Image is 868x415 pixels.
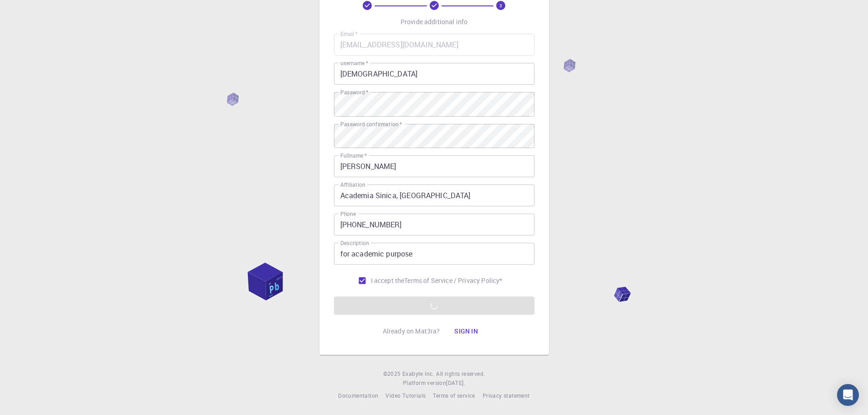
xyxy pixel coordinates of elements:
[385,391,426,400] a: Video Tutorials
[433,392,475,399] span: Terms of service
[340,210,356,218] label: Phone
[483,391,530,400] a: Privacy statement
[340,120,402,128] label: Password confirmation
[404,276,502,285] a: Terms of Service / Privacy Policy*
[340,88,368,96] label: Password
[483,392,530,399] span: Privacy statement
[340,239,369,247] label: Description
[436,369,485,379] span: All rights reserved.
[433,391,475,400] a: Terms of service
[385,392,426,399] span: Video Tutorials
[837,384,859,406] div: Open Intercom Messenger
[383,369,402,379] span: © 2025
[402,370,434,377] span: Exabyte Inc.
[402,369,434,379] a: Exabyte Inc.
[446,379,465,386] span: [DATE] .
[401,17,467,26] p: Provide additional info
[340,30,358,38] label: Email
[340,181,365,189] label: Affiliation
[340,59,368,67] label: username
[447,322,485,340] button: Sign in
[404,276,502,285] p: Terms of Service / Privacy Policy *
[371,276,405,285] span: I accept the
[338,391,378,400] a: Documentation
[499,2,502,9] text: 3
[446,379,465,388] a: [DATE].
[383,327,440,336] p: Already on Mat3ra?
[338,392,378,399] span: Documentation
[340,152,367,159] label: Fullname
[403,379,446,388] span: Platform version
